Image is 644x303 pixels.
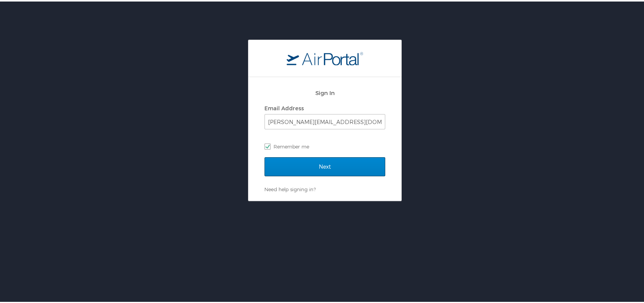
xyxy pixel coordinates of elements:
a: Need help signing in? [264,185,316,191]
h2: Sign In [264,87,385,96]
label: Remember me [264,139,385,151]
input: Next [264,156,385,175]
label: Email Address [264,103,304,110]
img: logo [287,50,363,64]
